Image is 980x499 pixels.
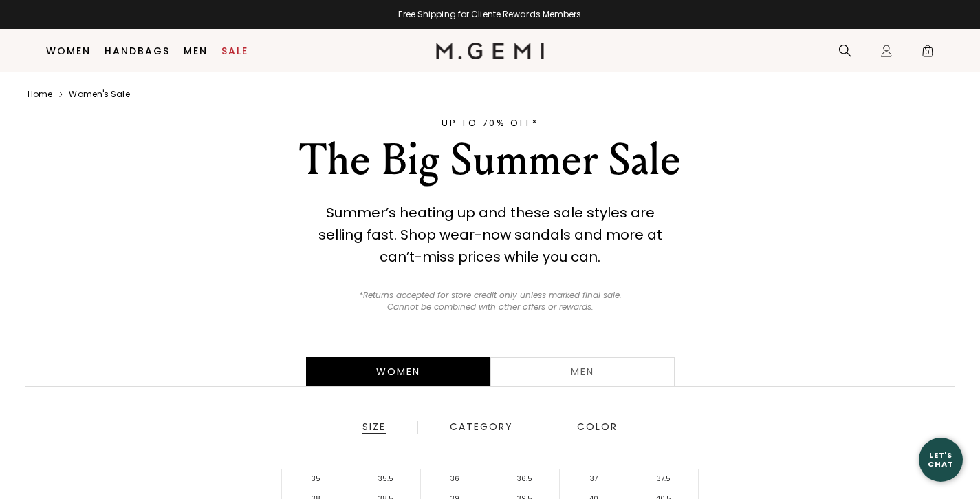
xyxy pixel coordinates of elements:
[921,47,935,61] span: 0
[436,43,544,59] img: M.Gemi
[105,45,170,56] a: Handbags
[306,357,490,386] div: Women
[221,45,248,56] a: Sale
[28,89,52,100] a: Home
[235,136,745,185] div: The Big Summer Sale
[362,421,386,434] div: Size
[576,421,618,434] div: Color
[305,202,676,268] div: Summer’s heating up and these sale styles are selling fast. Shop wear-now sandals and more at can...
[421,469,490,489] li: 36
[235,116,745,130] div: UP TO 70% OFF*
[69,89,129,100] a: Women's sale
[184,45,208,56] a: Men
[560,469,629,489] li: 37
[449,421,514,434] div: Category
[490,469,560,489] li: 36.5
[351,469,421,489] li: 35.5
[282,469,351,489] li: 35
[351,290,629,313] p: *Returns accepted for store credit only unless marked final sale. Cannot be combined with other o...
[46,45,91,56] a: Women
[629,469,699,489] li: 37.5
[490,357,675,386] a: Men
[919,451,963,468] div: Let's Chat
